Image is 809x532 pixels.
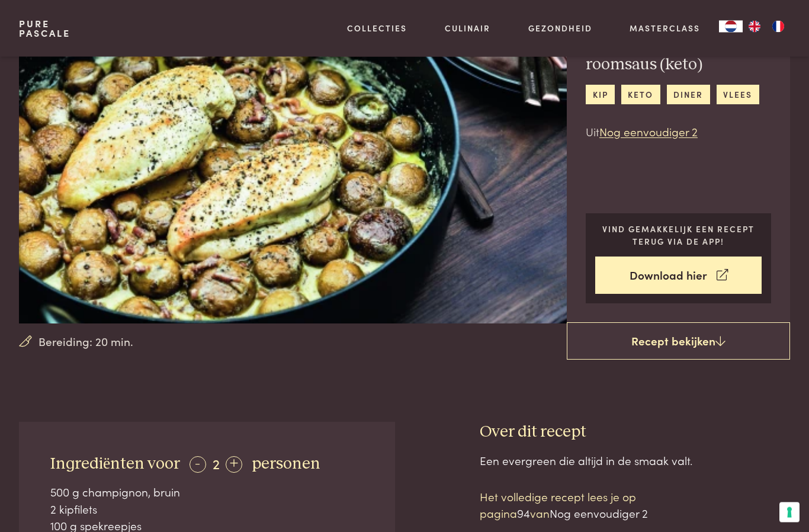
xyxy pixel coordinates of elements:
a: Gezondheid [528,22,592,34]
a: EN [743,21,766,33]
p: Uit [586,124,771,141]
a: Recept bekijken [567,323,790,361]
div: 2 kipfilets [50,501,364,518]
span: Bereiding: 20 min. [38,334,133,351]
div: 500 g champignon, bruin [50,484,364,501]
div: + [226,457,242,473]
ul: Language list [743,21,790,33]
span: 94 [517,505,530,521]
a: diner [667,85,710,105]
a: vlees [717,85,759,105]
span: personen [252,456,320,473]
div: Language [719,21,743,33]
a: NL [719,21,743,33]
div: - [190,457,206,473]
a: keto [621,85,660,105]
a: Download hier [595,257,762,294]
p: Het volledige recept lees je op pagina van [480,489,681,523]
a: Nog eenvoudiger 2 [599,124,698,140]
div: Een evergreen die altijd in de smaak valt. [480,453,790,470]
h3: Over dit recept [480,422,790,443]
a: Masterclass [630,22,700,34]
span: Ingrediënten voor [50,456,180,473]
button: Uw voorkeuren voor toestemming voor trackingtechnologieën [779,502,800,523]
a: kip [586,85,615,105]
aside: Language selected: Nederlands [719,21,790,33]
a: FR [766,21,790,33]
a: Collecties [347,22,407,34]
span: Nog eenvoudiger 2 [550,505,648,521]
p: Vind gemakkelijk een recept terug via de app! [595,223,762,248]
a: PurePascale [19,19,70,38]
span: 2 [213,454,220,473]
a: Culinair [445,22,490,34]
